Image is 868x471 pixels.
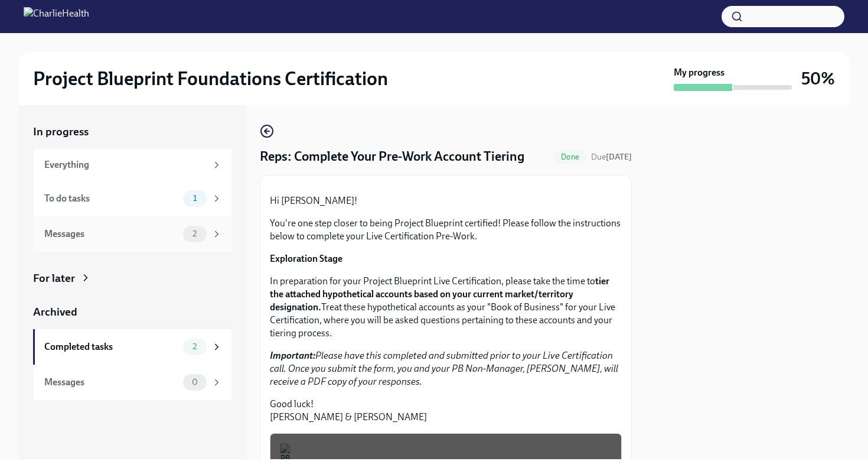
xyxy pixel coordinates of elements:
[33,124,231,139] a: In progress
[270,350,618,387] em: Please have this completed and submitted prior to your Live Certification call. Once you submit t...
[33,181,231,216] a: To do tasks1
[33,365,231,400] a: Messages0
[801,68,835,89] h3: 50%
[591,152,632,162] span: Due
[44,340,178,353] div: Completed tasks
[674,66,725,79] strong: My progress
[270,194,622,207] p: Hi [PERSON_NAME]!
[44,192,178,205] div: To do tasks
[33,67,388,90] h2: Project Blueprint Foundations Certification
[33,304,231,320] a: Archived
[186,194,204,203] span: 1
[270,275,609,313] strong: tier the attached hypothetical accounts based on your current market/territory designation.
[185,378,205,386] span: 0
[33,149,231,181] a: Everything
[270,275,622,340] p: In preparation for your Project Blueprint Live Certification, please take the time to Treat these...
[185,342,204,351] span: 2
[260,148,524,165] h4: Reps: Complete Your Pre-Work Account Tiering
[44,228,178,241] div: Messages
[33,271,75,286] div: For later
[270,217,622,243] p: You're one step closer to being Project Blueprint certified! Please follow the instructions below...
[270,398,622,424] p: Good luck! [PERSON_NAME] & [PERSON_NAME]
[33,271,231,286] a: For later
[554,152,586,161] span: Done
[44,376,178,389] div: Messages
[33,216,231,252] a: Messages2
[24,7,89,26] img: CharlieHealth
[606,152,632,162] strong: [DATE]
[44,158,207,171] div: Everything
[591,151,632,163] span: September 8th, 2025 12:00
[185,229,204,238] span: 2
[270,253,342,264] strong: Exploration Stage
[270,350,315,361] strong: Important:
[33,329,231,365] a: Completed tasks2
